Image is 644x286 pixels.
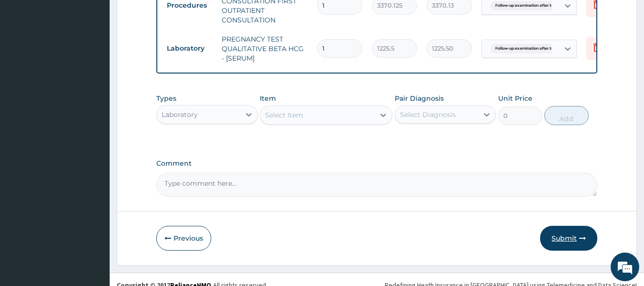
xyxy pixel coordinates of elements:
label: Comment [156,159,598,168]
div: Select Item [265,110,303,120]
span: Follow-up examination after tr... [491,44,560,53]
label: Types [156,95,176,103]
div: Laboratory [162,110,198,119]
button: Previous [156,226,211,251]
td: Laboratory [162,40,217,57]
span: Follow-up examination after tr... [491,1,560,11]
div: Select Diagnosis [400,110,456,119]
button: Add [544,106,589,125]
label: Unit Price [498,94,532,103]
textarea: Type your message and hit 'Enter' [5,187,182,221]
label: Pair Diagnosis [395,94,444,103]
button: Submit [540,226,597,251]
td: PREGNANCY TEST QUALITATIVE BETA HCG - [SERUM] [217,30,312,68]
img: d_794563401_company_1708531726252_794563401 [18,48,39,72]
div: Minimize live chat window [156,5,179,28]
div: Chat with us now [50,53,160,66]
label: Item [260,94,276,103]
span: We're online! [55,84,132,180]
